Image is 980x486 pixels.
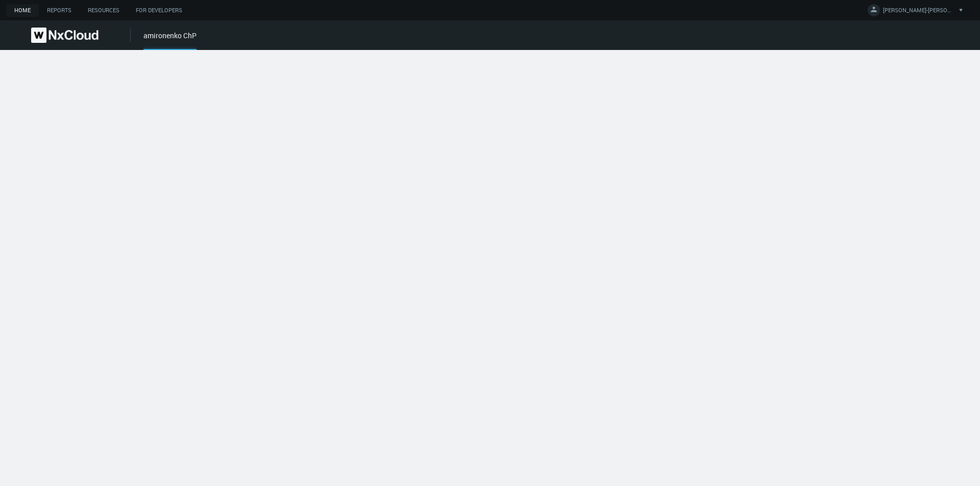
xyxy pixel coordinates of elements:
a: Reports [39,4,80,17]
span: [PERSON_NAME]-[PERSON_NAME] [883,6,954,18]
a: Home [6,4,39,17]
img: Nx Cloud logo [31,28,99,43]
div: amironenko ChP [143,30,197,50]
a: Resources [80,4,128,17]
a: For Developers [128,4,190,17]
